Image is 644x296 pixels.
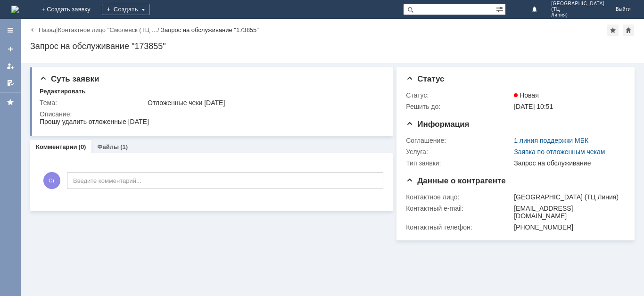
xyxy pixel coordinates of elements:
div: / [58,26,161,33]
div: (1) [120,143,128,150]
div: Тип заявки: [406,159,512,167]
span: Информация [406,120,469,129]
a: Заявка по отложенным чекам [514,148,605,156]
div: [GEOGRAPHIC_DATA] (ТЦ Линия) [514,193,621,201]
div: Редактировать [40,88,85,95]
a: Создать заявку [3,41,18,57]
div: Статус: [406,91,512,99]
a: Мои согласования [3,75,18,90]
div: Добавить в избранное [607,25,619,36]
span: Расширенный поиск [496,4,505,13]
div: Контактный телефон: [406,223,512,231]
div: Запрос на обслуживание "173855" [161,26,259,33]
div: | [56,26,58,33]
a: Файлы [97,143,119,150]
span: Данные о контрагенте [406,176,506,185]
div: Услуга: [406,148,512,156]
a: Назад [39,26,56,33]
span: Линия) [551,12,604,18]
div: Отложенные чеки [DATE] [148,99,380,107]
div: Сделать домашней страницей [623,25,634,36]
div: Запрос на обслуживание [514,159,621,167]
div: Соглашение: [406,137,512,144]
a: Контактное лицо "Смоленск (ТЦ … [58,26,157,33]
a: 1 линия поддержки МБК [514,137,588,144]
div: Контактный e-mail: [406,205,512,212]
div: (0) [79,143,86,150]
a: Комментарии [36,143,77,150]
div: Запрос на обслуживание "173855" [30,41,635,51]
div: Контактное лицо: [406,193,512,201]
a: Мои заявки [3,58,18,74]
span: С( [43,172,60,189]
a: Перейти на домашнюю страницу [11,6,19,13]
div: [PHONE_NUMBER] [514,223,621,231]
span: Статус [406,74,444,83]
div: [EMAIL_ADDRESS][DOMAIN_NAME] [514,205,621,220]
span: [GEOGRAPHIC_DATA] [551,1,604,7]
span: (ТЦ [551,7,604,12]
div: Решить до: [406,103,512,110]
span: Суть заявки [40,74,99,83]
div: Тема: [40,99,146,107]
img: logo [11,6,19,13]
div: Описание: [40,110,382,118]
div: Создать [102,4,150,15]
span: Новая [514,91,539,99]
span: [DATE] 10:51 [514,103,553,110]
